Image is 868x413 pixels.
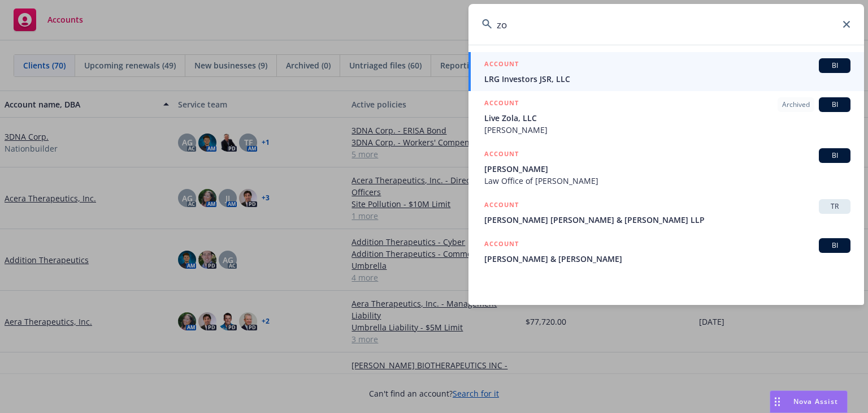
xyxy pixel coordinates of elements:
[823,240,846,251] span: BI
[484,253,850,265] span: [PERSON_NAME] & [PERSON_NAME]
[484,175,850,187] span: Law Office of [PERSON_NAME]
[484,73,850,85] span: LRG Investors JSR, LLC
[484,199,519,213] h5: ACCOUNT
[468,52,864,91] a: ACCOUNTBILRG Investors JSR, LLC
[468,91,864,142] a: ACCOUNTArchivedBILive Zola, LLC[PERSON_NAME]
[793,397,838,406] span: Nova Assist
[468,4,864,45] input: Search...
[484,58,519,72] h5: ACCOUNT
[484,124,850,136] span: [PERSON_NAME]
[484,112,850,124] span: Live Zola, LLC
[770,391,784,412] div: Drag to move
[823,150,846,161] span: BI
[782,100,810,110] span: Archived
[484,148,519,162] h5: ACCOUNT
[468,193,864,232] a: ACCOUNTTR[PERSON_NAME] [PERSON_NAME] & [PERSON_NAME] LLP
[823,201,846,212] span: TR
[484,163,850,175] span: [PERSON_NAME]
[484,97,519,111] h5: ACCOUNT
[770,390,848,413] button: Nova Assist
[468,142,864,193] a: ACCOUNTBI[PERSON_NAME]Law Office of [PERSON_NAME]
[823,100,846,110] span: BI
[823,61,846,71] span: BI
[468,232,864,271] a: ACCOUNTBI[PERSON_NAME] & [PERSON_NAME]
[484,238,519,252] h5: ACCOUNT
[484,214,850,226] span: [PERSON_NAME] [PERSON_NAME] & [PERSON_NAME] LLP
